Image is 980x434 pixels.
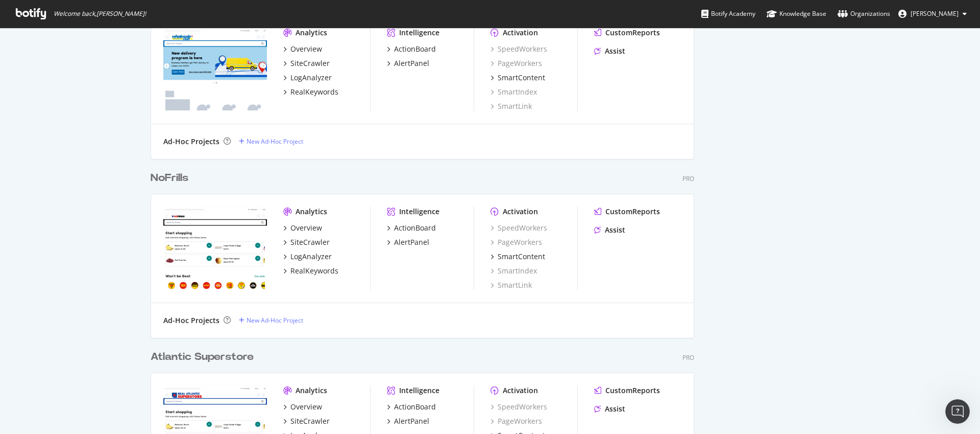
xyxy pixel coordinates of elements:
[594,385,660,396] a: CustomReports
[682,353,694,362] div: Pro
[163,136,219,147] div: Ad-Hoc Projects
[394,416,429,426] div: AlertPanel
[594,404,625,414] a: Assist
[290,58,330,68] div: SiteCrawler
[394,402,436,412] div: ActionBoard
[491,101,532,111] a: SmartLink
[163,28,267,110] img: https://www.wholesaleclub.ca/
[503,385,538,396] div: Activation
[290,252,332,262] div: LogAnalyzer
[491,252,545,262] a: SmartContent
[290,87,338,97] div: RealKeywords
[498,252,545,262] div: SmartContent
[701,9,755,19] div: Botify Academy
[290,237,330,247] div: SiteCrawler
[151,350,254,364] div: Atlantic Superstore
[491,44,547,54] a: SpeedWorkers
[387,44,436,54] a: ActionBoard
[394,44,436,54] div: ActionBoard
[491,266,537,276] a: SmartIndex
[151,171,192,186] a: NoFrills
[290,223,322,233] div: Overview
[491,87,537,97] a: SmartIndex
[283,237,330,247] a: SiteCrawler
[491,58,542,68] a: PageWorkers
[290,402,322,412] div: Overview
[890,6,975,22] button: [PERSON_NAME]
[239,316,303,325] a: New Ad-Hoc Project
[491,416,542,426] a: PageWorkers
[290,73,332,83] div: LogAnalyzer
[767,9,826,19] div: Knowledge Base
[594,28,660,38] a: CustomReports
[247,316,303,325] div: New Ad-Hoc Project
[387,402,436,412] a: ActionBoard
[491,73,545,83] a: SmartContent
[945,399,970,424] iframe: Intercom live chat
[163,315,219,326] div: Ad-Hoc Projects
[911,9,959,18] span: Mihir Naik
[491,280,532,290] a: SmartLink
[394,58,429,68] div: AlertPanel
[605,207,660,217] div: CustomReports
[283,402,322,412] a: Overview
[290,416,330,426] div: SiteCrawler
[399,385,439,396] div: Intelligence
[594,46,625,56] a: Assist
[387,58,429,68] a: AlertPanel
[594,225,625,235] a: Assist
[605,28,660,38] div: CustomReports
[394,237,429,247] div: AlertPanel
[605,225,625,235] div: Assist
[151,350,258,364] a: Atlantic Superstore
[296,385,327,396] div: Analytics
[394,223,436,233] div: ActionBoard
[605,385,660,396] div: CustomReports
[283,416,330,426] a: SiteCrawler
[503,207,538,217] div: Activation
[387,416,429,426] a: AlertPanel
[151,171,188,186] div: NoFrills
[283,58,330,68] a: SiteCrawler
[399,207,439,217] div: Intelligence
[491,402,547,412] a: SpeedWorkers
[247,137,303,146] div: New Ad-Hoc Project
[163,207,267,289] img: https://www.nofrills.ca/
[605,404,625,414] div: Assist
[290,266,338,276] div: RealKeywords
[239,137,303,146] a: New Ad-Hoc Project
[283,87,338,97] a: RealKeywords
[838,9,890,19] div: Organizations
[387,223,436,233] a: ActionBoard
[491,223,547,233] a: SpeedWorkers
[283,44,322,54] a: Overview
[498,73,545,83] div: SmartContent
[54,10,146,18] span: Welcome back, [PERSON_NAME] !
[387,237,429,247] a: AlertPanel
[283,252,332,262] a: LogAnalyzer
[594,207,660,217] a: CustomReports
[605,46,625,56] div: Assist
[296,207,327,217] div: Analytics
[491,237,542,247] a: PageWorkers
[503,28,538,38] div: Activation
[283,73,332,83] a: LogAnalyzer
[290,44,322,54] div: Overview
[283,223,322,233] a: Overview
[283,266,338,276] a: RealKeywords
[399,28,439,38] div: Intelligence
[682,174,694,183] div: Pro
[296,28,327,38] div: Analytics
